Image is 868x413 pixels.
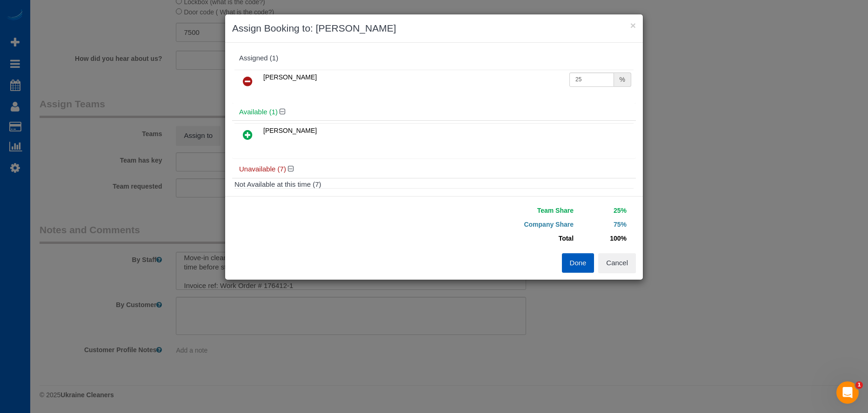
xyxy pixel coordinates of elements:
td: Total [441,231,576,245]
span: 1 [855,381,863,389]
span: [PERSON_NAME] [263,127,317,134]
h4: Not Available at this time (7) [234,181,634,189]
div: % [614,72,631,87]
td: 100% [576,231,629,245]
button: × [630,20,636,30]
button: Done [562,253,594,273]
h4: Available (1) [239,108,629,116]
td: Team Share [441,203,576,217]
iframe: Intercom live chat [836,381,859,404]
span: [PERSON_NAME] [263,73,317,81]
h4: Unavailable (7) [239,165,629,173]
button: Cancel [598,253,636,273]
h3: Assign Booking to: [PERSON_NAME] [232,21,636,35]
td: Company Share [441,217,576,231]
div: Assigned (1) [239,54,629,62]
td: 25% [576,203,629,217]
td: 75% [576,217,629,231]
